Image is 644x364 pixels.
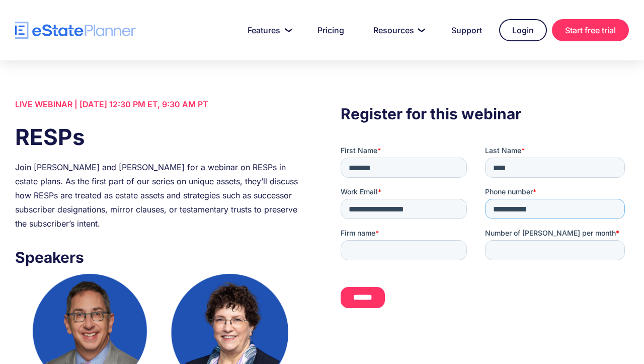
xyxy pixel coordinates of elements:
[439,20,494,40] a: Support
[305,20,356,40] a: Pricing
[499,19,547,41] a: Login
[15,22,136,39] a: home
[341,145,629,337] iframe: Form 0
[15,97,303,111] div: LIVE WEBINAR | [DATE] 12:30 PM ET, 9:30 AM PT
[361,20,434,40] a: Resources
[15,160,303,231] div: Join [PERSON_NAME] and [PERSON_NAME] for a webinar on RESPs in estate plans. As the first part of...
[15,121,303,153] h1: RESPs
[15,246,303,269] h3: Speakers
[235,20,300,40] a: Features
[552,19,629,41] a: Start free trial
[341,102,629,125] h3: Register for this webinar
